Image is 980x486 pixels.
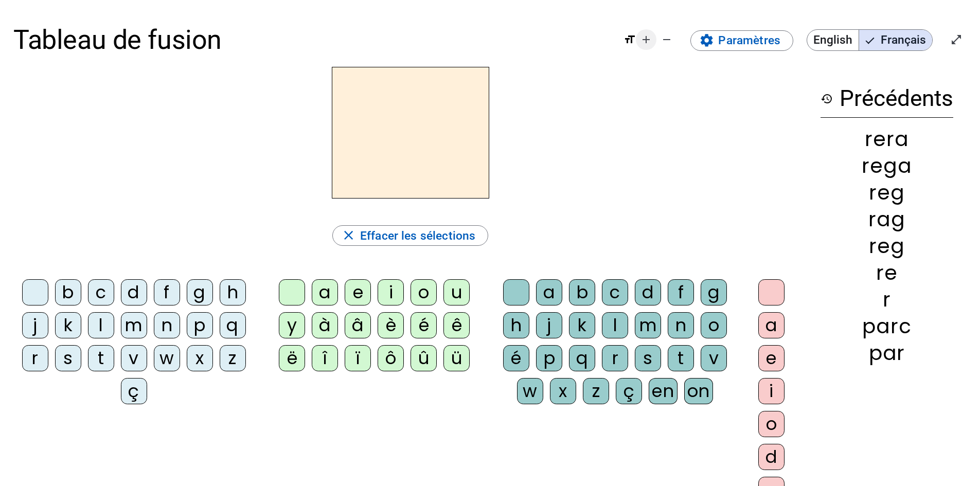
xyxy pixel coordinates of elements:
[821,236,953,256] div: reg
[649,378,678,404] div: en
[821,343,953,363] div: par
[443,312,470,338] div: ê
[635,345,661,371] div: s
[220,279,246,305] div: h
[411,345,437,371] div: û
[536,345,562,371] div: p
[623,33,636,46] mat-icon: format_size
[154,345,180,371] div: w
[569,345,595,371] div: q
[220,312,246,338] div: q
[821,316,953,336] div: parc
[821,183,953,203] div: reg
[536,279,562,305] div: a
[699,33,714,48] mat-icon: settings
[22,312,48,338] div: j
[661,33,673,46] mat-icon: remove
[312,279,338,305] div: a
[536,312,562,338] div: j
[758,345,785,371] div: e
[360,226,475,246] span: Effacer les sélections
[378,312,404,338] div: è
[821,290,953,310] div: r
[332,225,489,246] button: Effacer les sélections
[807,30,859,50] span: English
[668,312,694,338] div: n
[758,444,785,470] div: d
[154,312,180,338] div: n
[345,312,371,338] div: â
[411,312,437,338] div: é
[550,378,576,404] div: x
[121,312,147,338] div: m
[758,411,785,437] div: o
[411,279,437,305] div: o
[55,279,81,305] div: b
[656,29,677,50] button: Diminuer la taille de la police
[22,345,48,371] div: r
[345,345,371,371] div: ï
[378,279,404,305] div: i
[616,378,642,404] div: ç
[701,279,727,305] div: g
[443,345,470,371] div: ü
[121,279,147,305] div: d
[684,378,714,404] div: on
[88,279,114,305] div: c
[701,345,727,371] div: v
[279,312,305,338] div: y
[443,279,470,305] div: u
[13,13,610,67] h1: Tableau de fusion
[55,345,81,371] div: s
[602,312,628,338] div: l
[503,345,529,371] div: é
[378,345,404,371] div: ô
[121,345,147,371] div: v
[187,279,213,305] div: g
[640,33,652,46] mat-icon: add
[88,312,114,338] div: l
[821,209,953,229] div: rag
[187,312,213,338] div: p
[668,279,694,305] div: f
[807,29,933,51] mat-button-toggle-group: Language selection
[758,312,785,338] div: a
[718,30,780,50] span: Paramètres
[55,312,81,338] div: k
[821,129,953,149] div: rera
[312,312,338,338] div: à
[635,279,661,305] div: d
[668,345,694,371] div: t
[821,80,953,118] h3: Précédents
[635,312,661,338] div: m
[602,279,628,305] div: c
[345,279,371,305] div: e
[503,312,529,338] div: h
[950,33,963,46] mat-icon: open_in_full
[636,29,656,50] button: Augmenter la taille de la police
[690,30,793,51] button: Paramètres
[821,263,953,283] div: re
[821,156,953,176] div: rega
[821,93,833,105] mat-icon: history
[701,312,727,338] div: o
[517,378,543,404] div: w
[279,345,305,371] div: ë
[341,228,356,243] mat-icon: close
[859,30,932,50] span: Français
[121,378,147,404] div: ç
[758,378,785,404] div: i
[583,378,609,404] div: z
[312,345,338,371] div: î
[88,345,114,371] div: t
[154,279,180,305] div: f
[187,345,213,371] div: x
[220,345,246,371] div: z
[569,279,595,305] div: b
[569,312,595,338] div: k
[602,345,628,371] div: r
[946,29,967,50] button: Entrer en plein écran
